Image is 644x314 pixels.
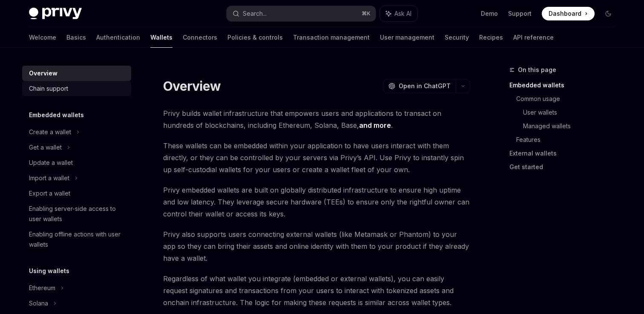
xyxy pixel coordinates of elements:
a: API reference [513,27,554,48]
button: Toggle dark mode [601,7,615,20]
h5: Using wallets [29,266,69,276]
div: Export a wallet [29,188,70,199]
span: Dashboard [549,9,581,18]
img: dark logo [29,8,82,20]
div: Enabling server-side access to user wallets [29,204,126,224]
span: Regardless of what wallet you integrate (embedded or external wallets), you can easily request si... [163,273,470,308]
a: Wallets [150,27,172,48]
a: Demo [481,9,498,18]
span: Privy embedded wallets are built on globally distributed infrastructure to ensure high uptime and... [163,184,470,220]
a: Managed wallets [523,119,622,133]
div: Import a wallet [29,173,69,183]
button: Ask AI [380,6,417,21]
a: Support [508,9,532,18]
span: Privy builds wallet infrastructure that empowers users and applications to transact on hundreds o... [163,107,470,131]
span: Open in ChatGPT [399,82,451,90]
div: Overview [29,68,57,78]
div: Enabling offline actions with user wallets [29,229,126,250]
a: Get started [509,160,622,174]
a: External wallets [509,147,622,160]
span: Ask AI [394,9,411,18]
button: Open in ChatGPT [383,79,456,93]
a: Authentication [96,27,140,48]
a: Features [516,133,622,147]
a: Connectors [183,27,217,48]
a: and more [359,121,391,130]
a: Overview [22,66,131,81]
a: Enabling server-side access to user wallets [22,201,131,227]
button: Search...⌘K [227,6,376,21]
div: Search... [243,9,267,19]
span: ⌘ K [362,10,371,17]
div: Get a wallet [29,142,62,153]
a: Update a wallet [22,155,131,170]
a: User wallets [523,106,622,119]
a: Security [445,27,469,48]
a: Basics [66,27,86,48]
a: Chain support [22,81,131,96]
span: On this page [518,65,556,75]
a: Enabling offline actions with user wallets [22,227,131,252]
h1: Overview [163,78,221,94]
a: Common usage [516,92,622,106]
a: Dashboard [542,7,595,20]
a: Welcome [29,27,56,48]
div: Chain support [29,84,68,94]
div: Solana [29,298,48,308]
div: Ethereum [29,283,55,293]
div: Create a wallet [29,127,71,137]
div: Update a wallet [29,158,73,168]
a: Transaction management [293,27,370,48]
a: User management [380,27,434,48]
span: These wallets can be embedded within your application to have users interact with them directly, ... [163,140,470,176]
h5: Embedded wallets [29,110,84,120]
span: Privy also supports users connecting external wallets (like Metamask or Phantom) to your app so t... [163,228,470,264]
a: Export a wallet [22,186,131,201]
a: Embedded wallets [509,78,622,92]
a: Policies & controls [227,27,283,48]
a: Recipes [479,27,503,48]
